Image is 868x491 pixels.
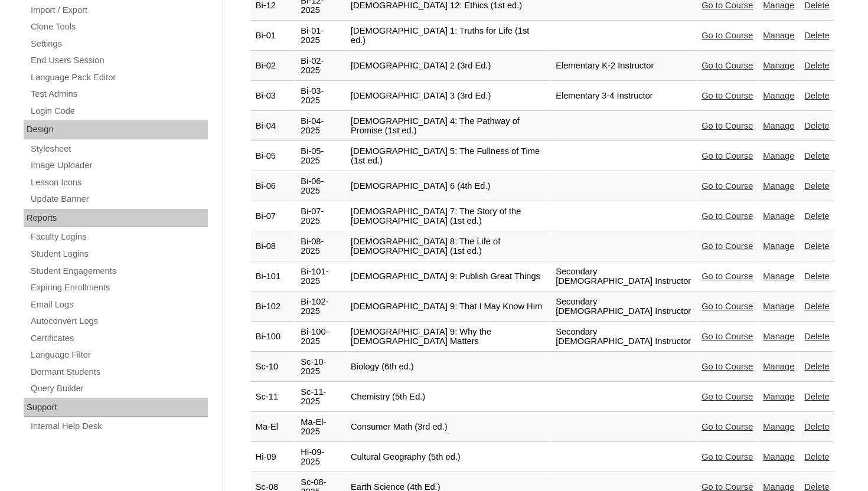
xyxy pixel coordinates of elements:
[296,322,345,352] td: Bi-100-2025
[30,70,208,85] a: Language Pack Editor
[346,262,550,292] td: [DEMOGRAPHIC_DATA] 9: Publish Great Things
[296,413,345,442] td: Ma-El-2025
[701,362,753,371] a: Go to Course
[296,232,345,261] td: Bi-08-2025
[701,121,753,130] a: Go to Course
[551,262,696,292] td: Secondary [DEMOGRAPHIC_DATA] Instructor
[30,37,208,51] a: Settings
[251,352,296,382] td: Sc-10
[763,241,794,251] a: Manage
[346,81,550,111] td: [DEMOGRAPHIC_DATA] 3 (3rd Ed.)
[251,292,296,322] td: Bi-102
[30,331,208,346] a: Certificates
[296,21,345,51] td: Bi-01-2025
[251,443,296,472] td: Hi-09
[763,392,794,401] a: Manage
[251,382,296,412] td: Sc-11
[763,332,794,341] a: Manage
[30,348,208,362] a: Language Filter
[804,181,829,191] a: Delete
[804,1,829,10] a: Delete
[701,332,753,341] a: Go to Course
[251,232,296,261] td: Bi-08
[30,419,208,434] a: Internal Help Desk
[701,392,753,401] a: Go to Course
[251,262,296,292] td: Bi-101
[346,21,550,51] td: [DEMOGRAPHIC_DATA] 1: Truths for Life (1st ed.)
[763,302,794,311] a: Manage
[30,175,208,190] a: Lesson Icons
[251,202,296,231] td: Bi-07
[701,271,753,281] a: Go to Course
[701,91,753,100] a: Go to Course
[30,314,208,329] a: Autoconvert Logs
[251,51,296,81] td: Bi-02
[30,365,208,379] a: Dormant Students
[296,112,345,141] td: Bi-04-2025
[804,151,829,161] a: Delete
[804,362,829,371] a: Delete
[551,51,696,81] td: Elementary K-2 Instructor
[804,452,829,461] a: Delete
[251,413,296,442] td: Ma-El
[296,443,345,472] td: Hi-09-2025
[763,211,794,221] a: Manage
[24,120,208,139] div: Design
[701,151,753,161] a: Go to Course
[30,247,208,261] a: Student Logins
[701,422,753,431] a: Go to Course
[763,362,794,371] a: Manage
[296,51,345,81] td: Bi-02-2025
[804,422,829,431] a: Delete
[251,81,296,111] td: Bi-03
[551,81,696,111] td: Elementary 3-4 Instructor
[763,452,794,461] a: Manage
[251,112,296,141] td: Bi-04
[296,352,345,382] td: Sc-10-2025
[30,104,208,119] a: Login Code
[296,142,345,171] td: Bi-05-2025
[346,112,550,141] td: [DEMOGRAPHIC_DATA] 4: The Pathway of Promise (1st ed.)
[30,230,208,244] a: Faculty Logins
[346,232,550,261] td: [DEMOGRAPHIC_DATA] 8: The Life of [DEMOGRAPHIC_DATA] (1st ed.)
[24,209,208,228] div: Reports
[551,292,696,322] td: Secondary [DEMOGRAPHIC_DATA] Instructor
[804,211,829,221] a: Delete
[804,332,829,341] a: Delete
[804,61,829,70] a: Delete
[804,302,829,311] a: Delete
[30,264,208,279] a: Student Engagements
[763,31,794,40] a: Manage
[346,322,550,352] td: [DEMOGRAPHIC_DATA] 9: Why the [DEMOGRAPHIC_DATA] Matters
[251,142,296,171] td: Bi-05
[296,172,345,201] td: Bi-06-2025
[701,61,753,70] a: Go to Course
[30,280,208,295] a: Expiring Enrollments
[346,202,550,231] td: [DEMOGRAPHIC_DATA] 7: The Story of the [DEMOGRAPHIC_DATA] (1st ed.)
[30,158,208,173] a: Image Uploader
[804,31,829,40] a: Delete
[763,422,794,431] a: Manage
[24,398,208,417] div: Support
[551,322,696,352] td: Secondary [DEMOGRAPHIC_DATA] Instructor
[296,262,345,292] td: Bi-101-2025
[346,413,550,442] td: Consumer Math (3rd ed.)
[30,297,208,312] a: Email Logs
[701,452,753,461] a: Go to Course
[30,142,208,156] a: Stylesheet
[30,19,208,34] a: Clone Tools
[346,51,550,81] td: [DEMOGRAPHIC_DATA] 2 (3rd Ed.)
[296,81,345,111] td: Bi-03-2025
[346,443,550,472] td: Cultural Geography (5th ed.)
[701,241,753,251] a: Go to Course
[763,151,794,161] a: Manage
[251,21,296,51] td: Bi-01
[763,91,794,100] a: Manage
[346,382,550,412] td: Chemistry (5th Ed.)
[346,292,550,322] td: [DEMOGRAPHIC_DATA] 9: That I May Know Him
[701,181,753,191] a: Go to Course
[763,1,794,10] a: Manage
[296,292,345,322] td: Bi-102-2025
[30,381,208,396] a: Query Builder
[701,31,753,40] a: Go to Course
